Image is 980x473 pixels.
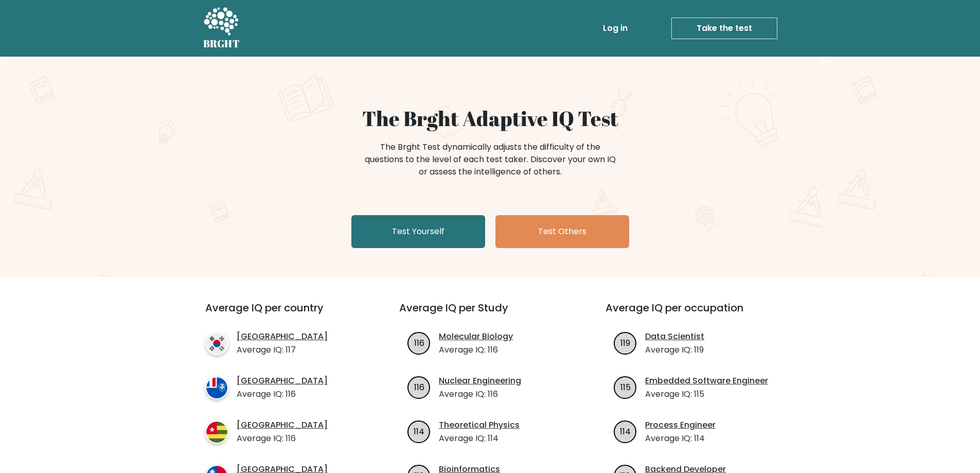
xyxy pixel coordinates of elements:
[239,106,741,131] h1: The Brght Adaptive IQ Test
[439,432,520,445] p: Average IQ: 114
[645,344,704,356] p: Average IQ: 119
[351,215,485,248] a: Test Yourself
[237,388,328,400] p: Average IQ: 116
[599,18,632,39] a: Log in
[237,330,328,343] a: [GEOGRAPHIC_DATA]
[399,302,581,326] h3: Average IQ per Study
[203,38,240,50] h5: BRGHT
[620,337,630,348] text: 119
[414,381,424,393] text: 116
[205,302,362,326] h3: Average IQ per country
[620,425,631,437] text: 114
[645,432,716,445] p: Average IQ: 114
[205,376,228,399] img: country
[439,375,521,387] a: Nuclear Engineering
[237,419,328,431] a: [GEOGRAPHIC_DATA]
[237,344,328,356] p: Average IQ: 117
[645,419,716,431] a: Process Engineer
[414,425,424,437] text: 114
[205,332,228,355] img: country
[362,141,619,178] div: The Brght Test dynamically adjusts the difficulty of the questions to the level of each test take...
[439,344,513,356] p: Average IQ: 116
[645,375,768,387] a: Embedded Software Engineer
[439,419,520,431] a: Theoretical Physics
[203,4,240,52] a: BRGHT
[414,337,424,348] text: 116
[237,375,328,387] a: [GEOGRAPHIC_DATA]
[439,330,513,343] a: Molecular Biology
[645,330,704,343] a: Data Scientist
[620,381,631,393] text: 115
[205,421,228,444] img: country
[605,302,787,326] h3: Average IQ per occupation
[237,432,328,445] p: Average IQ: 116
[671,17,777,39] a: Take the test
[439,388,521,400] p: Average IQ: 116
[645,388,768,400] p: Average IQ: 115
[495,215,629,248] a: Test Others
